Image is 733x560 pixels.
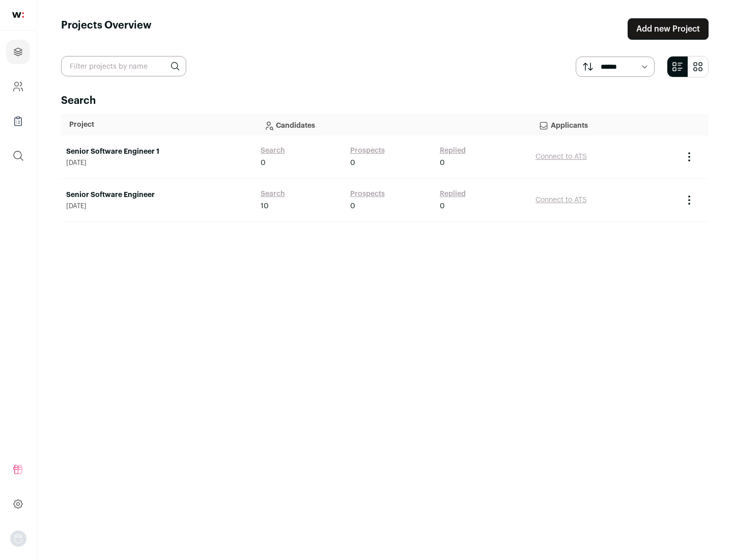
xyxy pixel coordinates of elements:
[539,115,670,135] p: Applicants
[61,18,152,40] h1: Projects Overview
[628,18,709,40] a: Add new Project
[261,146,285,156] a: Search
[350,189,385,199] a: Prospects
[350,201,355,211] span: 0
[535,197,587,204] a: Connect to ATS
[66,147,250,157] a: Senior Software Engineer 1
[350,146,385,156] a: Prospects
[683,194,695,206] button: Project Actions
[535,153,587,160] a: Connect to ATS
[61,94,709,108] h2: Search
[261,189,285,199] a: Search
[6,40,30,64] a: Projects
[10,530,26,547] button: Open dropdown
[440,158,445,168] span: 0
[61,56,186,76] input: Filter projects by name
[66,202,250,210] span: [DATE]
[66,190,250,200] a: Senior Software Engineer
[440,146,466,156] a: Replied
[6,74,30,99] a: Company and ATS Settings
[264,115,522,135] p: Candidates
[440,189,466,199] a: Replied
[440,201,445,211] span: 0
[261,201,269,211] span: 10
[350,158,355,168] span: 0
[12,12,24,18] img: wellfound-shorthand-0d5821cbd27db2630d0214b213865d53afaa358527fdda9d0ea32b1df1b89c2c.svg
[10,530,26,547] img: nopic.png
[683,151,695,163] button: Project Actions
[261,158,266,168] span: 0
[69,120,247,130] p: Project
[66,159,250,167] span: [DATE]
[6,109,30,133] a: Company Lists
